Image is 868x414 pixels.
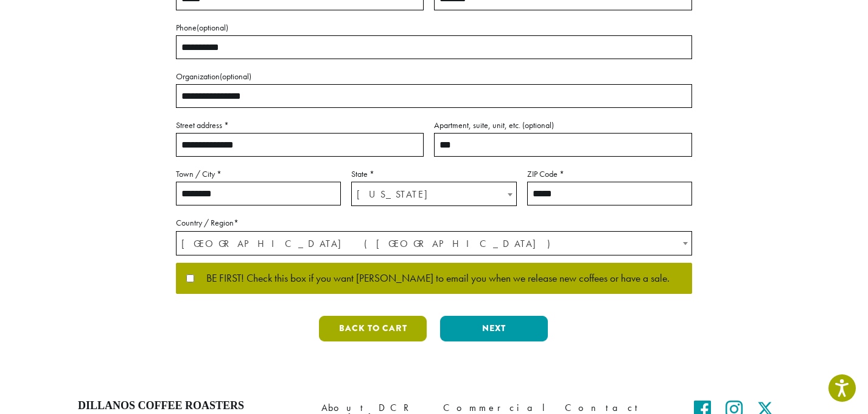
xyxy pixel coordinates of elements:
span: BE FIRST! Check this box if you want [PERSON_NAME] to email you when we release new coffees or ha... [194,273,670,284]
h4: Dillanos Coffee Roasters [78,399,303,413]
label: ZIP Code [527,166,692,182]
button: Back to cart [319,316,427,341]
span: Country / Region [176,231,692,255]
input: BE FIRST! Check this box if you want [PERSON_NAME] to email you when we release new coffees or ha... [186,274,194,282]
label: Town / City [176,166,341,182]
span: Tennessee [352,182,516,206]
label: State [351,166,516,182]
label: Street address [176,118,424,133]
span: (optional) [220,71,251,82]
span: (optional) [197,22,228,33]
span: (optional) [522,120,554,130]
label: Organization [176,69,692,84]
span: State [351,182,516,206]
button: Next [440,316,548,341]
span: United States (US) [177,232,691,255]
label: Apartment, suite, unit, etc. [434,118,692,133]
